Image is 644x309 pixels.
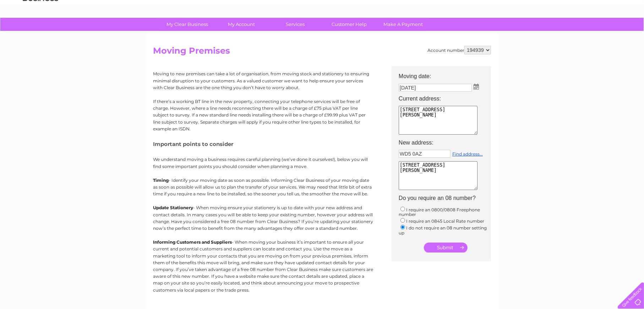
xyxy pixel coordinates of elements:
[153,178,169,183] b: Timing
[537,30,552,36] a: Energy
[452,151,483,157] a: Find address...
[395,204,495,237] td: I require an 0800/0808 Freephone number I require an 0845 Local Rate number I do not require an 0...
[153,46,491,59] h2: Moving Premises
[474,84,479,90] img: ...
[266,18,325,31] a: Services
[597,30,614,36] a: Contact
[153,141,373,147] h5: Important points to consider
[22,18,59,40] img: logo.png
[395,93,495,104] th: Current address:
[158,18,217,31] a: My Clear Business
[153,70,373,91] p: Moving to new premises can take a lot of organisation, from moving stock and stationery to ensuri...
[424,243,468,253] input: Submit
[519,30,533,36] a: Water
[153,204,373,232] p: - When moving ensure your stationery is up to date with your new address and contact details. In ...
[557,30,578,36] a: Telecoms
[153,98,373,132] p: If there’s a working BT line in the new property, connecting your telephone services will be free...
[374,18,433,31] a: Make A Payment
[320,18,379,31] a: Customer Help
[155,4,490,34] div: Clear Business is a trading name of Verastar Limited (registered in [GEOGRAPHIC_DATA] No. 3667643...
[153,205,193,210] b: Update Stationery
[153,177,373,197] p: - Identify your moving date as soon as possible. Informing Clear Business of your moving date as ...
[153,239,373,293] p: - When moving your business it’s important to ensure all your current and potential customers and...
[621,30,637,36] a: Log out
[153,156,373,169] p: We understand moving a business requires careful planning (we’ve done it ourselves!), below you w...
[153,239,232,245] b: Informing Customers and Suppliers
[582,30,593,36] a: Blog
[510,4,559,12] a: 0333 014 3131
[212,18,271,31] a: My Account
[427,46,491,54] div: Account number
[395,137,495,148] th: New address:
[395,193,495,204] th: Do you require an 08 number?
[395,66,495,82] th: Moving date:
